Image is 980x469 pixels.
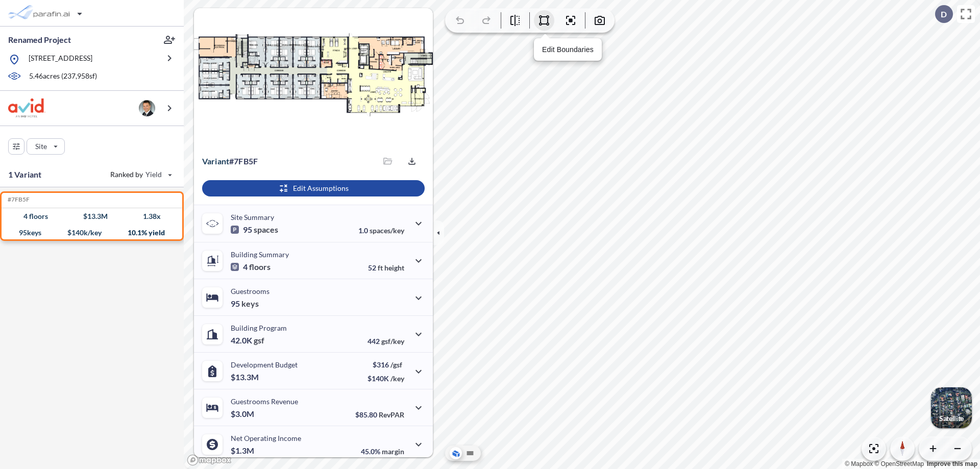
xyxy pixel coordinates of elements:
[382,447,404,456] span: margin
[202,156,258,166] p: # 7fb5f
[231,397,298,406] p: Guestrooms Revenue
[378,263,383,272] span: ft
[381,337,404,345] span: gsf/key
[231,225,278,235] p: 95
[874,460,924,467] a: OpenStreetMap
[231,335,264,345] p: 42.0K
[6,196,30,203] h5: Click to copy the code
[29,71,97,82] p: 5.46 acres ( 237,958 sf)
[8,168,41,181] p: 1 Variant
[194,8,433,147] img: Floorplans preview
[231,372,260,382] p: $13.3M
[254,225,278,235] span: spaces
[845,460,873,467] a: Mapbox
[8,98,45,117] img: BrandImage
[367,360,404,369] p: $316
[241,299,259,309] span: keys
[231,299,259,309] p: 95
[35,141,47,152] p: Site
[231,250,289,259] p: Building Summary
[368,263,404,272] p: 52
[8,34,71,45] p: Renamed Project
[231,287,269,295] p: Guestrooms
[27,138,65,155] button: Site
[231,360,298,369] p: Development Budget
[29,53,92,66] p: [STREET_ADDRESS]
[139,100,155,116] img: user logo
[187,454,232,466] a: Mapbox homepage
[450,447,462,459] button: Aerial View
[464,447,476,459] button: Site Plan
[927,460,977,467] a: Improve this map
[231,324,287,332] p: Building Program
[367,374,404,383] p: $140K
[384,263,404,272] span: height
[231,446,256,456] p: $1.3M
[361,447,404,456] p: 45.0%
[254,335,264,345] span: gsf
[231,213,274,221] p: Site Summary
[379,410,404,419] span: RevPAR
[939,414,964,423] p: Satellite
[231,409,256,419] p: $3.0M
[293,183,349,193] p: Edit Assumptions
[202,180,425,196] button: Edit Assumptions
[390,374,404,383] span: /key
[358,226,404,235] p: 1.0
[145,169,162,180] span: Yield
[355,410,404,419] p: $85.80
[931,387,972,428] button: Switcher ImageSatellite
[941,10,947,19] p: D
[370,226,404,235] span: spaces/key
[202,156,229,166] span: Variant
[367,337,404,345] p: 442
[231,262,271,272] p: 4
[249,262,271,272] span: floors
[231,434,301,442] p: Net Operating Income
[390,360,402,369] span: /gsf
[102,166,179,183] button: Ranked by Yield
[931,387,972,428] img: Switcher Image
[542,44,594,55] p: Edit Boundaries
